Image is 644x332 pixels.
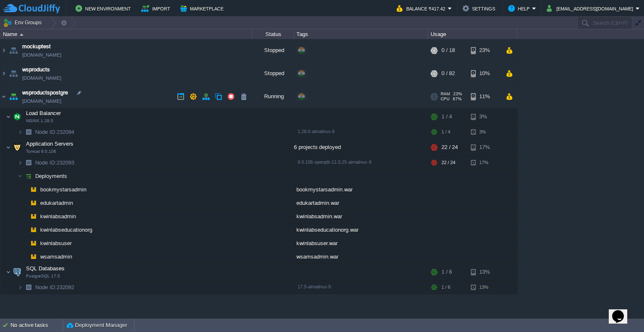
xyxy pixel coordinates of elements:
div: Running [252,85,294,108]
a: wsproductspostgre [22,89,68,97]
img: CloudJiffy [3,3,60,14]
img: AMDAwAAAACH5BAEAAAAALAAAAAABAAEAAAICRAEAOw== [23,237,28,250]
img: AMDAwAAAACH5BAEAAAAALAAAAAABAAEAAAICRAEAOw== [23,210,28,223]
img: AMDAwAAAACH5BAEAAAAALAAAAAABAAEAAAICRAEAOw== [28,223,39,236]
button: [EMAIL_ADDRESS][DOMAIN_NAME] [547,3,636,13]
img: AMDAwAAAACH5BAEAAAAALAAAAAABAAEAAAICRAEAOw== [11,139,23,156]
a: [DOMAIN_NAME] [22,51,61,59]
a: kwinlabsadmin [39,213,77,220]
div: 22 / 24 [441,139,458,156]
div: kwinlabsadmin.war [294,210,428,223]
img: AMDAwAAAACH5BAEAAAAALAAAAAABAAEAAAICRAEAOw== [28,210,39,223]
img: AMDAwAAAACH5BAEAAAAALAAAAAABAAEAAAICRAEAOw== [0,85,7,108]
span: 17.5-almalinux-9 [298,284,331,289]
a: bookmystarsadmin [39,186,88,193]
div: 1 / 4 [441,108,452,125]
div: 17% [471,139,498,156]
a: Load BalancerNGINX 1.28.0 [25,110,62,116]
span: Application Servers [25,140,75,147]
button: Marketplace [180,3,226,13]
a: [DOMAIN_NAME] [22,97,61,105]
div: 1 / 6 [441,264,452,280]
button: Deployment Manager [67,321,127,329]
img: AMDAwAAAACH5BAEAAAAALAAAAAABAAEAAAICRAEAOw== [23,125,34,139]
img: AMDAwAAAACH5BAEAAAAALAAAAAABAAEAAAICRAEAOw== [6,264,11,280]
img: AMDAwAAAACH5BAEAAAAALAAAAAABAAEAAAICRAEAOw== [28,237,39,250]
div: No active tasks [10,319,63,332]
div: wsamsadmin.war [294,250,428,263]
span: Load Balancer [25,110,62,117]
img: AMDAwAAAACH5BAEAAAAALAAAAAABAAEAAAICRAEAOw== [18,281,23,294]
button: New Environment [75,3,133,13]
button: Settings [462,3,498,13]
img: AMDAwAAAACH5BAEAAAAALAAAAAABAAEAAAICRAEAOw== [6,108,11,125]
a: [DOMAIN_NAME] [22,74,61,82]
a: kwinlabseducationorg [39,226,93,233]
span: 67% [453,97,462,102]
div: kwinlabsuser.war [294,237,428,250]
a: Node ID:232093 [34,159,75,166]
span: 232092 [34,284,75,291]
img: AMDAwAAAACH5BAEAAAAALAAAAAABAAEAAAICRAEAOw== [23,183,28,196]
span: 1.28.0-almalinux-9 [298,129,335,134]
span: RAM [441,91,450,97]
span: Node ID: [35,284,57,290]
img: AMDAwAAAACH5BAEAAAAALAAAAAABAAEAAAICRAEAOw== [8,85,19,108]
a: Deployments [34,173,68,180]
div: 23% [471,39,498,62]
span: wsamsadmin [39,253,73,260]
a: edukartadmin [39,199,74,207]
button: Help [508,3,532,13]
img: AMDAwAAAACH5BAEAAAAALAAAAAABAAEAAAICRAEAOw== [11,264,23,280]
iframe: chat widget [609,298,636,324]
button: Import [141,3,173,13]
div: Status [252,29,293,39]
img: AMDAwAAAACH5BAEAAAAALAAAAAABAAEAAAICRAEAOw== [23,156,34,169]
div: 3% [471,108,498,125]
div: 0 / 18 [441,39,455,62]
img: AMDAwAAAACH5BAEAAAAALAAAAAABAAEAAAICRAEAOw== [18,125,23,139]
div: 13% [471,281,498,294]
div: Stopped [252,39,294,62]
img: AMDAwAAAACH5BAEAAAAALAAAAAABAAEAAAICRAEAOw== [18,156,23,169]
span: 9.0.106-openjdk-11.0.25-almalinux-9 [298,159,371,165]
a: Node ID:232092 [34,284,75,291]
div: 1 / 4 [441,125,450,139]
span: Node ID: [35,159,57,166]
img: AMDAwAAAACH5BAEAAAAALAAAAAABAAEAAAICRAEAOw== [18,170,23,183]
span: CPU [441,97,449,102]
span: 232094 [34,128,75,136]
a: Node ID:232094 [34,128,75,136]
img: AMDAwAAAACH5BAEAAAAALAAAAAABAAEAAAICRAEAOw== [0,62,7,85]
img: AMDAwAAAACH5BAEAAAAALAAAAAABAAEAAAICRAEAOw== [0,39,7,62]
span: Node ID: [35,129,57,135]
span: PostgreSQL 17.5 [26,274,60,279]
a: SQL DatabasesPostgreSQL 17.5 [25,265,66,272]
div: 11% [471,85,498,108]
div: 10% [471,62,498,85]
div: Tags [294,29,428,39]
img: AMDAwAAAACH5BAEAAAAALAAAAAABAAEAAAICRAEAOw== [20,34,23,36]
div: Usage [428,29,517,39]
img: AMDAwAAAACH5BAEAAAAALAAAAAABAAEAAAICRAEAOw== [23,250,28,263]
div: kwinlabseducationorg.war [294,223,428,236]
div: 6 projects deployed [294,139,428,156]
button: Env Groups [3,17,44,29]
span: 232093 [34,159,75,166]
span: Tomcat 9.0.106 [26,149,56,154]
img: AMDAwAAAACH5BAEAAAAALAAAAAABAAEAAAICRAEAOw== [28,250,39,263]
img: AMDAwAAAACH5BAEAAAAALAAAAAABAAEAAAICRAEAOw== [23,196,28,209]
a: Application ServersTomcat 9.0.106 [25,141,75,147]
a: mockuptest [22,42,51,51]
img: AMDAwAAAACH5BAEAAAAALAAAAAABAAEAAAICRAEAOw== [6,139,11,156]
img: AMDAwAAAACH5BAEAAAAALAAAAAABAAEAAAICRAEAOw== [11,108,23,125]
img: AMDAwAAAACH5BAEAAAAALAAAAAABAAEAAAICRAEAOw== [23,170,34,183]
span: 23% [453,91,462,97]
